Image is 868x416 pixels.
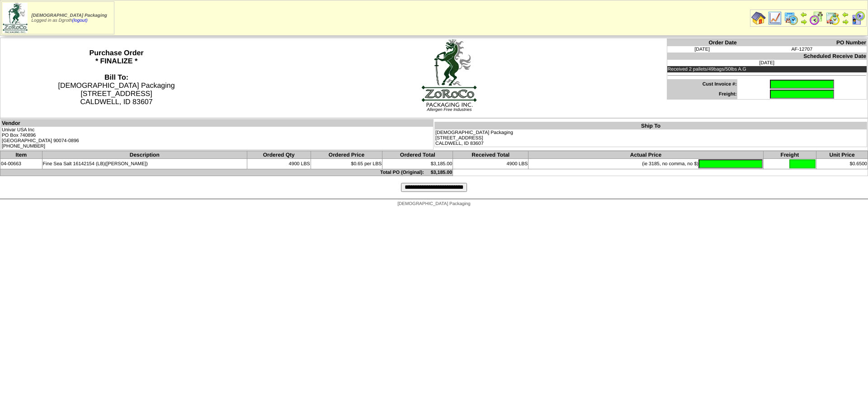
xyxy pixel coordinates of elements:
[397,201,470,206] span: [DEMOGRAPHIC_DATA] Packaging
[435,122,867,130] th: Ship To
[0,159,42,169] td: 04-00663
[737,39,867,47] th: PO Number
[800,11,807,18] img: arrowleft.gif
[311,159,382,169] td: $0.65 per LBS
[32,13,107,23] span: Logged in as Dgroth
[768,11,782,25] img: line_graph.gif
[826,11,840,25] img: calendarinout.gif
[427,107,472,112] span: Allergen Free Industries
[816,159,868,169] td: $0.6500
[1,120,434,127] th: Vendor
[382,151,453,159] th: Ordered Total
[842,18,849,25] img: arrowright.gif
[453,151,528,159] th: Received Total
[311,151,382,159] th: Ordered Price
[0,38,233,118] th: Purchase Order * FINALIZE *
[528,151,763,159] th: Actual Price
[32,13,107,18] span: [DEMOGRAPHIC_DATA] Packaging
[809,11,824,25] img: calendarblend.gif
[784,11,798,25] img: calendarprod.gif
[667,53,867,60] th: Scheduled Receive Date
[667,46,737,53] td: [DATE]
[1,127,434,150] td: Univar USA Inc PO Box 740896 [GEOGRAPHIC_DATA] 90074-0896 [PHONE_NUMBER]
[247,159,311,169] td: 4900 LBS
[72,18,88,23] a: (logout)
[247,151,311,159] th: Ordered Qty
[751,11,766,25] img: home.gif
[667,60,867,66] td: [DATE]
[42,151,247,159] th: Description
[528,159,763,169] td: (ie 3185, no comma, no $)
[421,38,477,107] img: logoBig.jpg
[3,3,28,33] img: zoroco-logo-small.webp
[453,159,528,169] td: 4900 LBS
[842,11,849,18] img: arrowleft.gif
[763,151,816,159] th: Freight
[816,151,868,159] th: Unit Price
[382,159,453,169] td: $3,185.00
[104,74,128,81] strong: Bill To:
[58,74,175,106] span: [DEMOGRAPHIC_DATA] Packaging [STREET_ADDRESS] CALDWELL, ID 83607
[851,11,865,25] img: calendarcustomer.gif
[800,18,807,25] img: arrowright.gif
[0,151,42,159] th: Item
[667,79,737,89] td: Cust Invoice #:
[435,129,867,147] td: [DEMOGRAPHIC_DATA] Packaging [STREET_ADDRESS] CALDWELL, ID 83607
[0,169,453,176] td: Total PO (Original): $3,185.00
[42,159,247,169] td: Fine Sea Salt 16142154 (LB)([PERSON_NAME])
[667,39,737,47] th: Order Date
[667,66,867,72] td: Received 2 pallets/49bags/50lbs A.G
[737,46,867,53] td: AF-12707
[667,89,737,100] td: Freight:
